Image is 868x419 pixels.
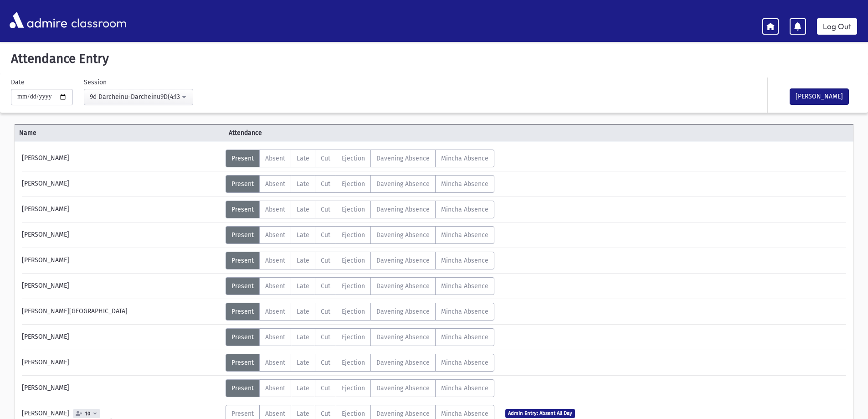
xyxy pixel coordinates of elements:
[441,180,488,188] span: Mincha Absence
[265,231,285,239] span: Absent
[342,231,365,239] span: Ejection
[321,282,330,290] span: Cut
[441,206,488,213] span: Mincha Absence
[224,128,434,138] span: Attendance
[231,359,254,367] span: Present
[342,384,365,392] span: Ejection
[231,333,254,341] span: Present
[231,410,254,418] span: Present
[297,282,309,290] span: Late
[441,257,488,264] span: Mincha Absence
[321,180,330,188] span: Cut
[231,308,254,316] span: Present
[226,226,494,244] div: AttTypes
[17,252,226,269] div: [PERSON_NAME]
[376,359,430,367] span: Davening Absence
[226,354,494,372] div: AttTypes
[17,277,226,295] div: [PERSON_NAME]
[297,257,309,264] span: Late
[297,231,309,239] span: Late
[84,78,107,87] label: Session
[376,180,430,188] span: Davening Absence
[11,78,25,87] label: Date
[321,410,330,418] span: Cut
[265,333,285,341] span: Absent
[17,303,226,321] div: [PERSON_NAME][GEOGRAPHIC_DATA]
[265,180,285,188] span: Absent
[15,128,224,138] span: Name
[297,206,309,213] span: Late
[265,257,285,264] span: Absent
[231,155,254,162] span: Present
[231,180,254,188] span: Present
[84,89,193,105] button: 9d Darcheinu-Darcheinu9D(4:13PM-4:55PM)
[376,257,430,264] span: Davening Absence
[297,333,309,341] span: Late
[321,206,330,213] span: Cut
[297,384,309,392] span: Late
[505,409,575,418] span: Admin Entry: Absent All Day
[226,379,494,397] div: AttTypes
[226,277,494,295] div: AttTypes
[226,303,494,321] div: AttTypes
[441,308,488,316] span: Mincha Absence
[226,252,494,269] div: AttTypes
[265,359,285,367] span: Absent
[376,308,430,316] span: Davening Absence
[90,92,180,102] div: 9d Darcheinu-Darcheinu9D(4:13PM-4:55PM)
[265,155,285,162] span: Absent
[321,308,330,316] span: Cut
[17,175,226,193] div: [PERSON_NAME]
[17,201,226,218] div: [PERSON_NAME]
[376,282,430,290] span: Davening Absence
[265,384,285,392] span: Absent
[342,308,365,316] span: Ejection
[265,282,285,290] span: Absent
[321,359,330,367] span: Cut
[342,206,365,213] span: Ejection
[321,155,330,162] span: Cut
[342,333,365,341] span: Ejection
[226,328,494,346] div: AttTypes
[376,333,430,341] span: Davening Absence
[226,175,494,193] div: AttTypes
[441,231,488,239] span: Mincha Absence
[297,180,309,188] span: Late
[817,18,857,35] a: Log Out
[226,150,494,167] div: AttTypes
[297,410,309,418] span: Late
[321,231,330,239] span: Cut
[376,231,430,239] span: Davening Absence
[441,359,488,367] span: Mincha Absence
[321,257,330,264] span: Cut
[342,180,365,188] span: Ejection
[342,257,365,264] span: Ejection
[17,354,226,372] div: [PERSON_NAME]
[231,282,254,290] span: Present
[321,333,330,341] span: Cut
[231,384,254,392] span: Present
[69,8,127,32] span: classroom
[297,359,309,367] span: Late
[342,359,365,367] span: Ejection
[790,88,849,105] button: [PERSON_NAME]
[265,206,285,213] span: Absent
[17,328,226,346] div: [PERSON_NAME]
[7,10,69,31] img: AdmirePro
[342,155,365,162] span: Ejection
[265,410,285,418] span: Absent
[376,206,430,213] span: Davening Absence
[231,206,254,213] span: Present
[265,308,285,316] span: Absent
[226,201,494,218] div: AttTypes
[376,155,430,162] span: Davening Absence
[17,379,226,397] div: [PERSON_NAME]
[17,226,226,244] div: [PERSON_NAME]
[7,51,861,67] h5: Attendance Entry
[231,231,254,239] span: Present
[297,308,309,316] span: Late
[342,410,365,418] span: Ejection
[441,333,488,341] span: Mincha Absence
[297,155,309,162] span: Late
[17,150,226,167] div: [PERSON_NAME]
